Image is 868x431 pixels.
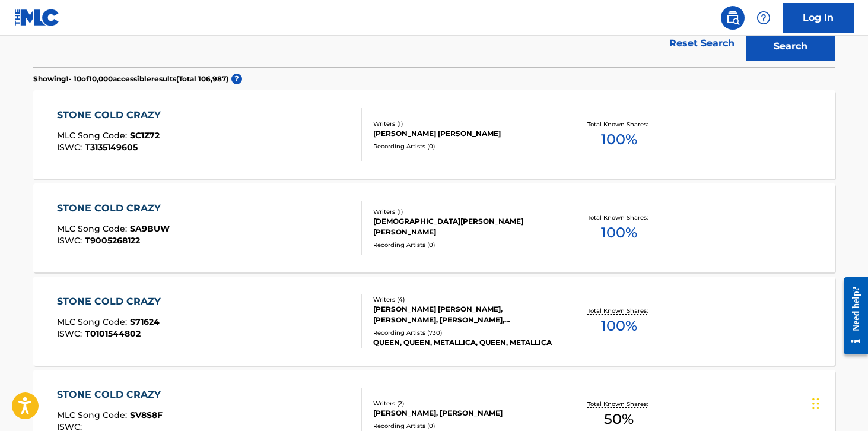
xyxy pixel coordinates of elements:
span: T0101544802 [85,328,141,339]
a: Log In [783,3,854,33]
span: MLC Song Code : [57,410,130,420]
div: Writers ( 1 ) [373,207,552,216]
span: ISWC : [57,235,85,246]
span: S71624 [130,316,160,327]
p: Total Known Shares: [587,120,651,129]
p: Showing 1 - 10 of 10,000 accessible results (Total 106,987 ) [33,74,228,84]
span: MLC Song Code : [57,223,130,234]
div: Writers ( 4 ) [373,295,552,304]
div: [PERSON_NAME] [PERSON_NAME] [373,128,552,139]
a: STONE COLD CRAZYMLC Song Code:SC1Z72ISWC:T3135149605Writers (1)[PERSON_NAME] [PERSON_NAME]Recordi... [33,90,835,179]
div: Recording Artists ( 0 ) [373,422,552,430]
div: Recording Artists ( 0 ) [373,142,552,151]
span: SC1Z72 [130,130,160,141]
div: [PERSON_NAME], [PERSON_NAME] [373,408,552,419]
div: Writers ( 1 ) [373,119,552,128]
p: Total Known Shares: [587,213,651,222]
div: Help [752,6,775,30]
div: STONE COLD CRAZY [57,388,167,402]
span: ISWC : [57,328,85,339]
div: Recording Artists ( 730 ) [373,328,552,337]
a: STONE COLD CRAZYMLC Song Code:SA9BUWISWC:T9005268122Writers (1)[DEMOGRAPHIC_DATA][PERSON_NAME] [P... [33,183,835,272]
span: SV8S8F [130,410,163,420]
span: ISWC : [57,142,85,153]
p: Total Known Shares: [587,400,651,408]
span: ? [231,74,242,84]
div: Writers ( 2 ) [373,399,552,408]
span: 100 % [601,129,637,150]
span: T9005268122 [85,235,140,246]
iframe: Resource Center [835,268,868,363]
span: SA9BUW [130,223,170,234]
div: [PERSON_NAME] [PERSON_NAME], [PERSON_NAME], [PERSON_NAME], [PERSON_NAME] [373,304,552,325]
div: STONE COLD CRAZY [57,294,167,309]
div: STONE COLD CRAZY [57,108,167,122]
div: Drag [812,386,819,422]
a: STONE COLD CRAZYMLC Song Code:S71624ISWC:T0101544802Writers (4)[PERSON_NAME] [PERSON_NAME], [PERS... [33,277,835,366]
div: [DEMOGRAPHIC_DATA][PERSON_NAME] [PERSON_NAME] [373,216,552,237]
img: MLC Logo [14,9,60,26]
div: QUEEN, QUEEN, METALLICA, QUEEN, METALLICA [373,337,552,348]
iframe: Chat Widget [809,374,868,431]
div: STONE COLD CRAZY [57,201,170,215]
p: Total Known Shares: [587,306,651,315]
a: Reset Search [663,30,740,56]
span: T3135149605 [85,142,138,153]
span: 50 % [604,408,634,430]
div: Recording Artists ( 0 ) [373,240,552,249]
a: Public Search [721,6,745,30]
img: help [756,11,771,25]
span: MLC Song Code : [57,316,130,327]
img: search [726,11,740,25]
span: 100 % [601,222,637,243]
span: MLC Song Code : [57,130,130,141]
button: Search [746,31,835,61]
span: 100 % [601,315,637,337]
